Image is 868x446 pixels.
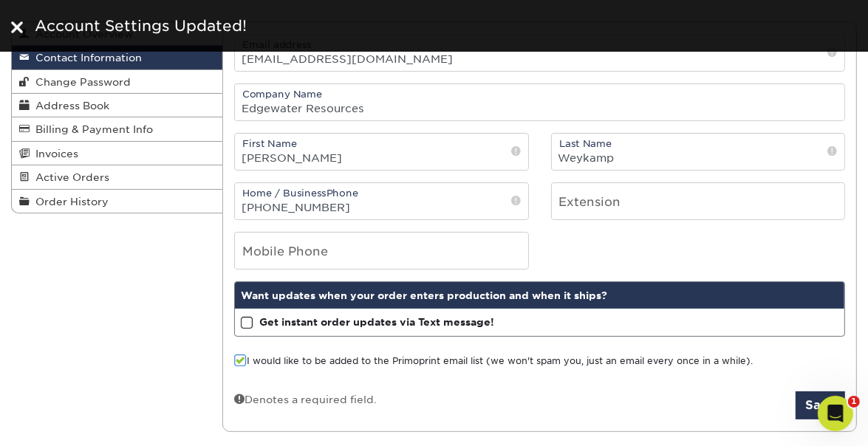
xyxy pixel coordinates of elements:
span: Address Book [30,100,109,111]
div: Denotes a required field. [234,391,377,407]
a: Change Password [12,70,222,94]
a: Order History [12,190,222,213]
a: Active Orders [12,165,222,189]
span: Contact Information [30,52,142,64]
a: Billing & Payment Info [12,117,222,141]
span: Invoices [30,148,78,159]
span: Order History [30,196,109,207]
button: Save [796,391,845,419]
span: Account Settings Updated! [35,17,247,35]
img: close [11,21,23,33]
span: Active Orders [30,171,109,183]
label: I would like to be added to the Primoprint email list (we won't spam you, just an email every onc... [234,354,753,368]
div: Want updates when your order enters production and when it ships? [235,282,844,309]
span: Billing & Payment Info [30,123,153,135]
span: Change Password [30,76,131,88]
span: 1 [848,396,860,408]
a: Contact Information [12,46,222,69]
strong: Get instant order updates via Text message! [259,316,494,328]
a: Address Book [12,94,222,117]
a: Invoices [12,142,222,165]
iframe: Intercom live chat [818,396,853,431]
